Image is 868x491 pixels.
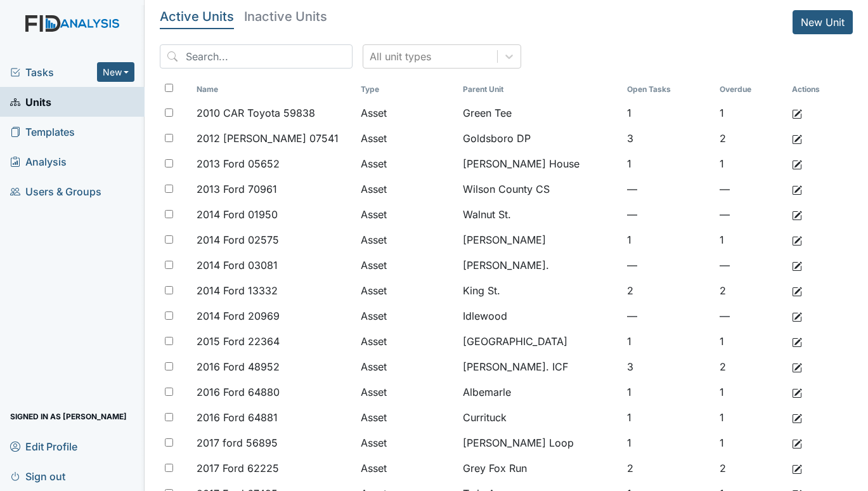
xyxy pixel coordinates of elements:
td: Asset [356,176,458,202]
th: Actions [787,79,850,100]
td: — [622,202,715,227]
span: 2012 [PERSON_NAME] 07541 [197,131,339,146]
span: Signed in as [PERSON_NAME] [10,407,127,426]
span: 2015 Ford 22364 [197,334,280,349]
td: Idlewood [458,303,622,329]
td: [PERSON_NAME] [458,227,622,252]
td: Albemarle [458,379,622,405]
td: 1 [622,430,715,455]
td: 1 [622,405,715,430]
td: — [715,202,787,227]
a: Tasks [10,65,97,80]
td: 1 [715,379,787,405]
td: 2 [715,354,787,379]
td: Goldsboro DP [458,126,622,151]
td: Grey Fox Run [458,455,622,481]
td: — [622,303,715,329]
td: Walnut St. [458,202,622,227]
span: 2010 CAR Toyota 59838 [197,105,315,121]
td: 1 [715,405,787,430]
span: 2016 Ford 64880 [197,384,280,400]
span: 2017 ford 56895 [197,435,278,450]
input: Toggle All Rows Selected [165,84,173,92]
button: New [97,62,135,82]
td: [PERSON_NAME] Loop [458,430,622,455]
th: Toggle SortBy [458,79,622,100]
td: [PERSON_NAME]. [458,252,622,278]
input: Search... [160,44,353,69]
td: 1 [715,430,787,455]
span: 2014 Ford 03081 [197,258,278,273]
div: All unit types [370,49,431,64]
td: 2 [715,126,787,151]
td: 1 [622,100,715,126]
td: Asset [356,379,458,405]
td: Asset [356,430,458,455]
td: Asset [356,303,458,329]
td: — [715,303,787,329]
span: Sign out [10,466,65,486]
td: [PERSON_NAME]. ICF [458,354,622,379]
td: — [622,252,715,278]
td: — [715,252,787,278]
td: [PERSON_NAME] House [458,151,622,176]
td: Asset [356,278,458,303]
td: 1 [715,151,787,176]
h5: Active Units [160,10,234,23]
a: New Unit [793,10,853,34]
td: 1 [622,151,715,176]
th: Toggle SortBy [715,79,787,100]
td: 3 [622,354,715,379]
td: 2 [715,455,787,481]
td: 1 [715,227,787,252]
td: Asset [356,252,458,278]
td: — [622,176,715,202]
td: King St. [458,278,622,303]
td: 1 [622,379,715,405]
span: Edit Profile [10,436,77,456]
td: Asset [356,455,458,481]
span: 2014 Ford 01950 [197,207,278,222]
span: 2014 Ford 13332 [197,283,278,298]
td: Green Tee [458,100,622,126]
td: [GEOGRAPHIC_DATA] [458,329,622,354]
td: 1 [622,329,715,354]
span: 2016 Ford 64881 [197,410,278,425]
td: 3 [622,126,715,151]
span: Users & Groups [10,181,101,201]
th: Toggle SortBy [356,79,458,100]
td: Currituck [458,405,622,430]
span: Analysis [10,152,67,171]
td: Asset [356,227,458,252]
td: Asset [356,100,458,126]
td: 1 [622,227,715,252]
span: 2013 Ford 70961 [197,181,277,197]
span: 2013 Ford 05652 [197,156,280,171]
span: 2016 Ford 48952 [197,359,280,374]
td: 1 [715,100,787,126]
span: Templates [10,122,75,141]
td: Asset [356,405,458,430]
td: Asset [356,151,458,176]
span: 2017 Ford 62225 [197,461,279,476]
td: — [715,176,787,202]
th: Toggle SortBy [191,79,356,100]
h5: Inactive Units [244,10,327,23]
td: 2 [622,455,715,481]
td: Asset [356,329,458,354]
td: Asset [356,354,458,379]
td: 1 [715,329,787,354]
td: Wilson County CS [458,176,622,202]
td: Asset [356,126,458,151]
td: 2 [622,278,715,303]
span: 2014 Ford 02575 [197,232,279,247]
span: Units [10,92,51,112]
span: 2014 Ford 20969 [197,308,280,324]
th: Toggle SortBy [622,79,715,100]
td: Asset [356,202,458,227]
td: 2 [715,278,787,303]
